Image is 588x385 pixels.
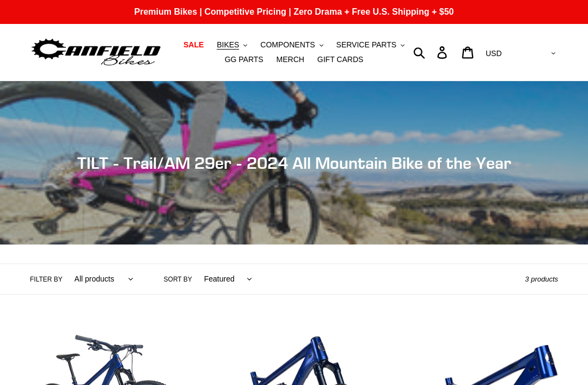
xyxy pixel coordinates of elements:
[30,36,162,69] img: Canfield Bikes
[219,52,269,67] a: GG PARTS
[271,52,310,67] a: MERCH
[178,38,209,52] a: SALE
[525,275,558,283] span: 3 products
[331,38,410,52] button: SERVICE PARTS
[225,55,264,64] span: GG PARTS
[30,274,63,284] label: Filter by
[277,55,304,64] span: MERCH
[211,38,253,52] button: BIKES
[312,52,369,67] a: GIFT CARDS
[164,274,192,284] label: Sort by
[217,40,239,50] span: BIKES
[77,153,511,173] span: TILT - Trail/AM 29er - 2024 All Mountain Bike of the Year
[336,40,396,50] span: SERVICE PARTS
[183,40,204,50] span: SALE
[317,55,364,64] span: GIFT CARDS
[255,38,328,52] button: COMPONENTS
[260,40,315,50] span: COMPONENTS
